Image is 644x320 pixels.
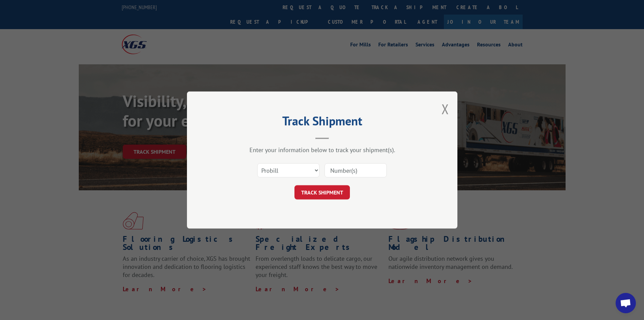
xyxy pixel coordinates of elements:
button: Close modal [442,100,449,118]
div: Enter your information below to track your shipment(s). [221,146,424,154]
h2: Track Shipment [221,116,424,129]
button: TRACK SHIPMENT [294,185,350,199]
div: Open chat [616,293,636,313]
input: Number(s) [325,163,387,177]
